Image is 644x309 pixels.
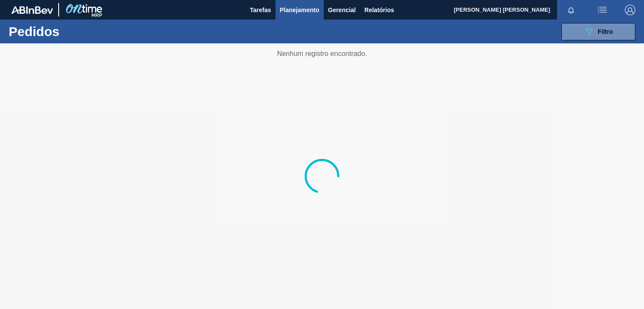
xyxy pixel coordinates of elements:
img: Logout [625,5,635,15]
span: Gerencial [328,5,356,15]
h1: Pedidos [9,26,133,36]
button: Filtro [561,23,635,40]
span: Planejamento [280,5,319,15]
img: userActions [597,5,607,15]
span: Relatórios [365,5,394,15]
button: Notificações [557,4,585,16]
span: Filtro [598,28,613,35]
span: Tarefas [250,5,271,15]
img: TNhmsLtSVTkK8tSr43FrP2fwEKptu5GPRR3wAAAABJRU5ErkJggg== [11,6,53,14]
